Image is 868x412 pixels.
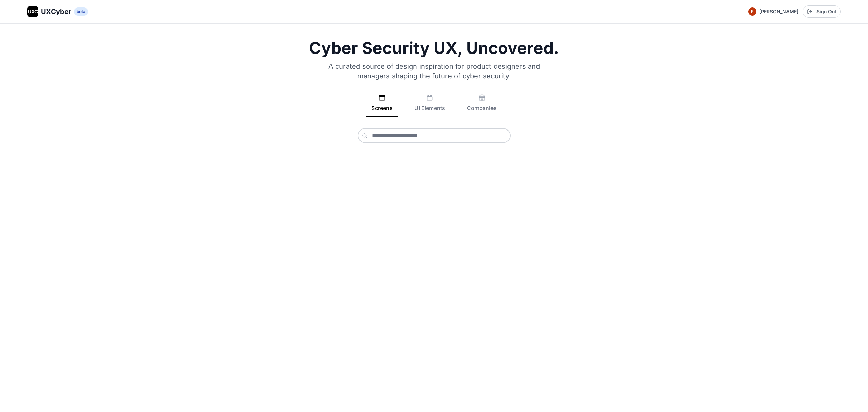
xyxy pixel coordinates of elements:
[409,94,451,117] button: UI Elements
[366,94,398,117] button: Screens
[461,94,502,117] button: Companies
[748,7,756,16] img: Profile
[320,62,549,81] p: A curated source of design inspiration for product designers and managers shaping the future of c...
[28,8,38,15] span: UXC
[27,6,88,17] a: UXCUXCyberbeta
[27,40,841,56] h1: Cyber Security UX, Uncovered.
[803,5,841,18] button: Sign Out
[759,8,798,15] span: [PERSON_NAME]
[74,7,88,16] span: beta
[41,7,71,16] span: UXCyber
